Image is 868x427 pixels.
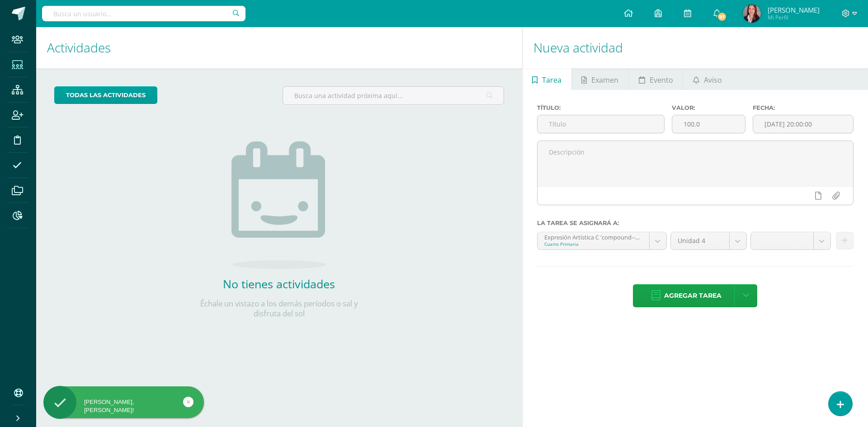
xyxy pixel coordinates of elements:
input: Busca un usuario... [42,6,245,21]
label: Fecha: [753,104,854,111]
h2: No tienes actividades [189,276,369,291]
div: [PERSON_NAME], [PERSON_NAME]! [43,398,204,414]
a: Expresión Artística C 'compound--Expresión Artística C'Cuarto Primaria [538,232,666,249]
span: Evento [650,69,673,91]
input: Puntos máximos [672,115,745,133]
span: Examen [591,69,618,91]
div: Expresión Artística C 'compound--Expresión Artística C' [544,232,642,241]
a: Evento [629,68,683,90]
span: [PERSON_NAME] [768,5,820,14]
input: Título [538,115,664,133]
span: 97 [717,12,727,22]
span: Mi Perfil [768,14,820,21]
label: La tarea se asignará a: [537,220,854,226]
label: Título: [537,104,665,111]
div: Cuarto Primaria [544,241,642,247]
p: Échale un vistazo a los demás períodos o sal y disfruta del sol [189,299,369,319]
a: Aviso [683,68,731,90]
h1: Nueva actividad [533,27,857,68]
label: Valor: [672,104,745,111]
img: f519f5c71b4249acbc874d735f4f43e2.png [743,5,761,23]
a: Examen [572,68,628,90]
span: Unidad 4 [678,232,722,249]
a: todas las Actividades [54,86,157,104]
a: Unidad 4 [671,232,746,249]
img: no_activities.png [231,141,326,269]
span: Agregar tarea [664,285,722,307]
h1: Actividades [47,27,511,68]
input: Fecha de entrega [753,115,853,133]
input: Busca una actividad próxima aquí... [283,87,503,104]
a: Tarea [523,68,571,90]
span: Aviso [704,69,722,91]
span: Tarea [542,69,561,91]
